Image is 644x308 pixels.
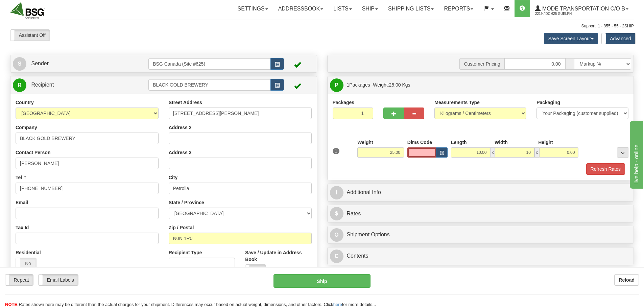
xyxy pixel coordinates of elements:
a: Shipping lists [383,0,439,17]
button: Reload [614,274,639,286]
span: I [330,186,343,199]
span: x [534,147,539,158]
a: here [333,302,342,307]
span: S [13,57,26,71]
b: Reload [619,277,635,283]
iframe: chat widget [628,119,643,188]
a: P 1Packages -Weight:25.00 Kgs [330,78,631,92]
label: Company [16,124,37,131]
label: Residential [16,249,41,256]
input: Enter a location [169,108,312,119]
span: 1 [347,82,350,88]
label: No [245,265,266,276]
span: C [330,250,343,263]
label: Assistant Off [10,30,50,41]
label: Dims Code [407,139,432,146]
input: Recipient Id [148,79,271,91]
span: Customer Pricing [459,58,504,70]
label: Height [538,139,553,146]
span: R [13,78,26,92]
label: Tax Id [16,224,29,231]
label: Packaging [536,99,560,106]
label: Address 3 [169,149,192,156]
label: Measurements Type [434,99,480,106]
span: x [490,147,495,158]
span: 25.00 [389,82,401,88]
label: Width [495,139,508,146]
label: Tel # [16,174,26,181]
div: Support: 1 - 855 - 55 - 2SHIP [10,23,634,29]
label: Contact Person [16,149,50,156]
span: Kgs [402,82,410,88]
a: Lists [328,0,357,17]
button: Save Screen Layout [544,33,598,44]
label: Recipient Type [169,249,202,256]
span: 1 [333,148,340,154]
label: Advanced [602,33,635,44]
label: Address 2 [169,124,192,131]
label: State / Province [169,199,204,206]
span: Sender [31,61,49,66]
span: Packages - [347,78,410,92]
span: $ [330,207,343,220]
a: Addressbook [273,0,329,17]
label: Country [16,99,34,106]
label: Email [16,199,28,206]
label: Repeat [5,275,33,285]
a: $Rates [330,207,631,221]
span: NOTE: [5,302,19,307]
a: S Sender [13,57,148,71]
label: Packages [333,99,355,106]
label: Street Address [169,99,202,106]
a: OShipment Options [330,228,631,242]
label: Zip / Postal [169,224,194,231]
span: Recipient [31,82,54,88]
span: 2219 / DC 625 Guelph [535,10,586,17]
a: Ship [357,0,383,17]
a: Mode Transportation c/o B 2219 / DC 625 Guelph [530,0,634,17]
label: Save / Update in Address Book [245,249,311,263]
span: Mode Transportation c/o B [541,6,625,11]
a: Settings [233,0,273,17]
label: Length [451,139,467,146]
button: Ship [273,274,371,288]
label: No [16,258,36,269]
span: P [330,78,343,92]
label: Weight [357,139,373,146]
a: IAdditional Info [330,186,631,199]
div: live help - online [5,4,63,12]
label: City [169,174,177,181]
input: Sender Id [148,58,271,70]
button: Refresh Rates [586,163,625,175]
span: O [330,228,343,242]
label: Email Labels [39,275,78,285]
span: Weight: [373,82,410,88]
a: Reports [439,0,478,17]
a: CContents [330,249,631,263]
img: logo2219.jpg [10,2,45,19]
a: R Recipient [13,78,134,92]
div: ... [617,147,628,158]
